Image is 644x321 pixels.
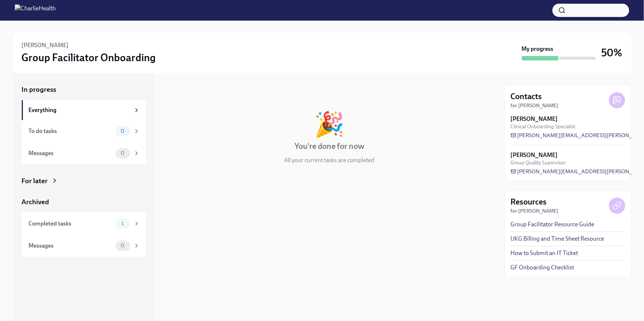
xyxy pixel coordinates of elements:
span: 1 [117,221,128,226]
a: For later [22,176,146,186]
strong: [PERSON_NAME] [511,115,558,123]
a: To do tasks0 [22,120,146,142]
img: CharlieHealth [15,4,56,16]
h4: Contacts [511,91,542,102]
a: GF Onboarding Checklist [511,264,574,272]
div: In progress [163,85,198,94]
a: Everything [22,100,146,120]
div: To do tasks [29,127,113,135]
span: 0 [116,243,129,248]
div: Everything [29,106,130,114]
a: Messages0 [22,235,146,257]
div: Messages [29,149,113,157]
a: How to Submit an IT Ticket [511,249,578,257]
strong: [PERSON_NAME] [511,151,558,159]
h3: 50% [602,46,623,59]
a: In progress [22,85,146,94]
a: Group Facilitator Resource Guide [511,220,595,228]
div: Completed tasks [29,220,113,228]
span: 0 [116,128,129,134]
a: Completed tasks1 [22,213,146,235]
h4: Resources [511,196,547,207]
h6: [PERSON_NAME] [22,41,69,49]
div: 🎉 [314,112,345,136]
a: Archived [22,197,146,207]
div: For later [22,176,48,186]
span: Clinical Onboarding Specialist [511,123,576,130]
strong: for [PERSON_NAME] [511,208,559,214]
span: 0 [116,150,129,156]
strong: for [PERSON_NAME] [511,102,559,109]
h3: Group Facilitator Onboarding [22,51,156,64]
a: UKG Billing and Time Sheet Resource [511,235,605,243]
a: Messages0 [22,142,146,164]
div: Messages [29,242,113,250]
strong: My progress [522,45,554,53]
h4: You're done for now [295,141,364,152]
span: Group Quality Supervisor [511,159,566,166]
p: All your current tasks are completed [285,156,375,164]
